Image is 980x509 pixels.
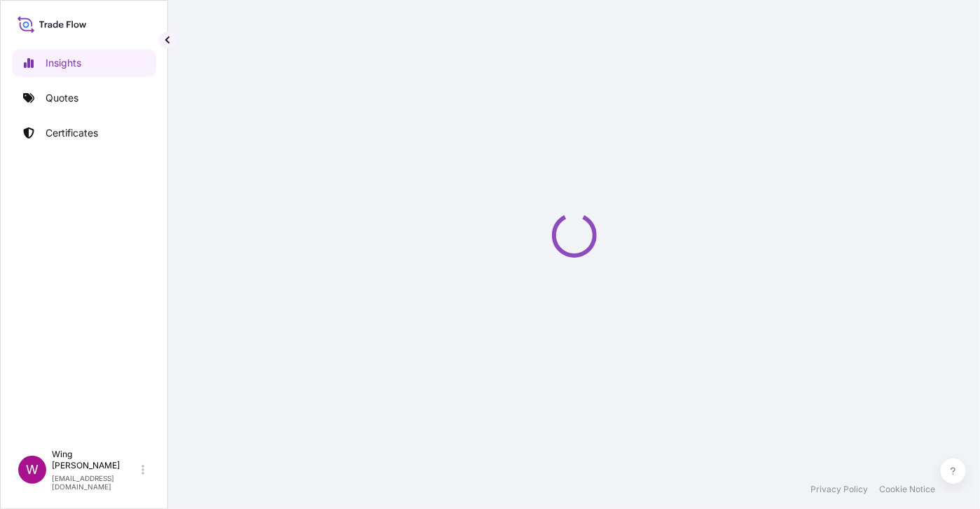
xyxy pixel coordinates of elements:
p: [EMAIL_ADDRESS][DOMAIN_NAME] [52,474,139,491]
p: Certificates [46,126,98,140]
p: Quotes [46,91,78,105]
a: Quotes [12,84,156,112]
a: Cookie Notice [879,484,935,495]
a: Certificates [12,119,156,147]
a: Insights [12,49,156,77]
a: Privacy Policy [810,484,868,495]
span: W [26,463,39,477]
p: Wing [PERSON_NAME] [52,449,139,471]
p: Insights [46,56,81,70]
